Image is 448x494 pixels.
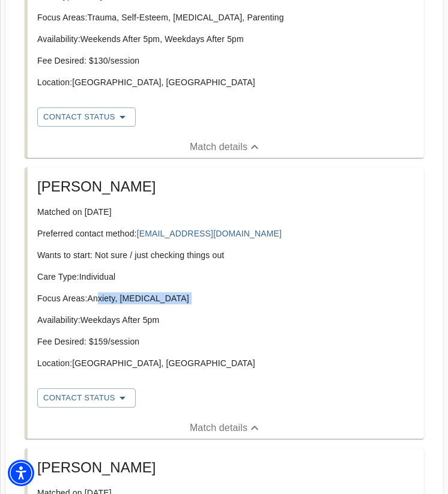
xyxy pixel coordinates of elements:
[190,140,247,154] p: Match details
[137,229,282,238] a: [EMAIL_ADDRESS][DOMAIN_NAME]
[37,292,414,304] p: Focus Areas: Anxiety, [MEDICAL_DATA]
[43,110,130,124] span: Contact Status
[37,388,136,408] button: Contact Status
[28,136,424,158] button: Match details
[37,314,414,326] p: Availability: Weekdays After 5pm
[37,206,414,218] p: Matched on [DATE]
[37,249,414,261] p: Wants to start: Not sure / just checking things out
[37,33,414,45] p: Availability: Weekends After 5pm, Weekdays After 5pm
[28,417,424,439] button: Match details
[37,107,136,127] button: Contact Status
[37,458,414,477] h5: [PERSON_NAME]
[37,271,414,283] p: Care Type: Individual
[37,336,414,348] p: Fee Desired: $ 159 /session
[37,11,414,23] p: Focus Areas: Trauma, Self-Esteem, [MEDICAL_DATA], Parenting
[37,55,414,67] p: Fee Desired: $ 130 /session
[37,177,414,196] h5: [PERSON_NAME]
[43,391,130,405] span: Contact Status
[37,227,414,239] p: Preferred contact method:
[190,421,247,435] p: Match details
[37,76,414,88] p: Location: [GEOGRAPHIC_DATA], [GEOGRAPHIC_DATA]
[37,357,414,369] p: Location: [GEOGRAPHIC_DATA], [GEOGRAPHIC_DATA]
[8,460,34,486] div: Accessibility Menu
